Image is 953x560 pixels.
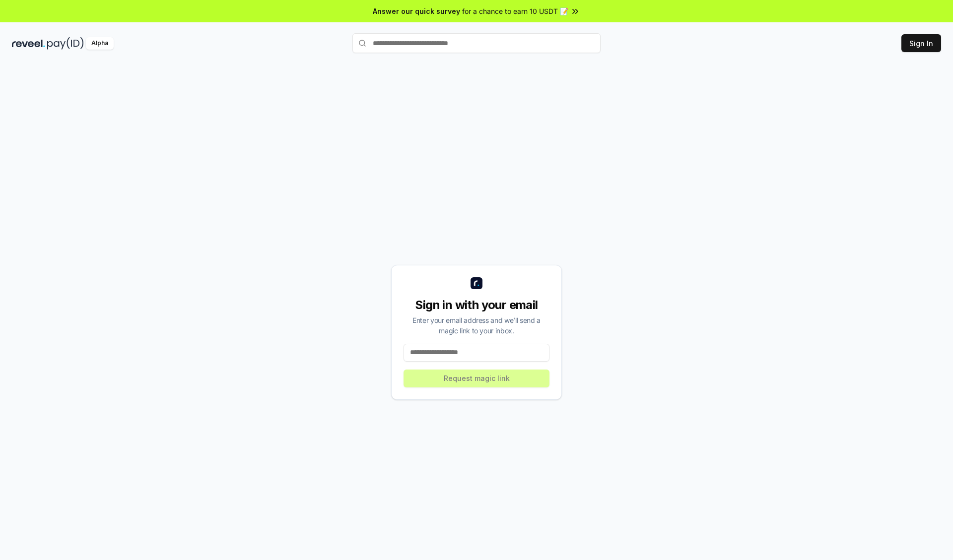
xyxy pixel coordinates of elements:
img: reveel_dark [12,37,45,50]
img: logo_small [471,277,482,289]
span: for a chance to earn 10 USDT 📝 [462,6,568,16]
div: Enter your email address and we’ll send a magic link to your inbox. [404,315,549,336]
button: Sign In [901,34,941,52]
span: Answer our quick survey [373,6,460,16]
img: pay_id [47,37,84,50]
div: Alpha [86,37,114,50]
div: Sign in with your email [404,297,549,313]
